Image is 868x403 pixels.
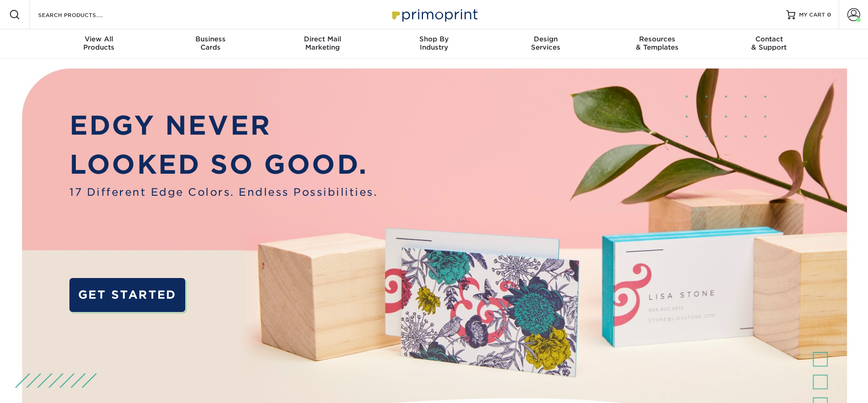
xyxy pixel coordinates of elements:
a: Shop ByIndustry [378,29,490,59]
img: Primoprint [388,5,480,24]
a: Contact& Support [713,29,825,59]
span: MY CART [799,11,825,19]
input: SEARCH PRODUCTS..... [37,9,127,20]
a: Direct MailMarketing [267,29,378,59]
p: LOOKED SO GOOD. [69,145,377,184]
div: Products [43,35,155,51]
div: Industry [378,35,490,51]
a: BusinessCards [155,29,267,59]
span: Contact [713,35,825,43]
p: EDGY NEVER [69,106,377,145]
span: Resources [601,35,713,43]
span: 0 [827,11,831,18]
div: Marketing [267,35,378,51]
a: View AllProducts [43,29,155,59]
a: GET STARTED [69,278,185,312]
span: View All [43,35,155,43]
span: Design [490,35,601,43]
div: & Templates [601,35,713,51]
span: Shop By [378,35,490,43]
a: Resources& Templates [601,29,713,59]
a: DesignServices [490,29,601,59]
div: Cards [155,35,267,51]
span: Business [155,35,267,43]
span: Direct Mail [267,35,378,43]
div: & Support [713,35,825,51]
span: 17 Different Edge Colors. Endless Possibilities. [69,184,377,200]
div: Services [490,35,601,51]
